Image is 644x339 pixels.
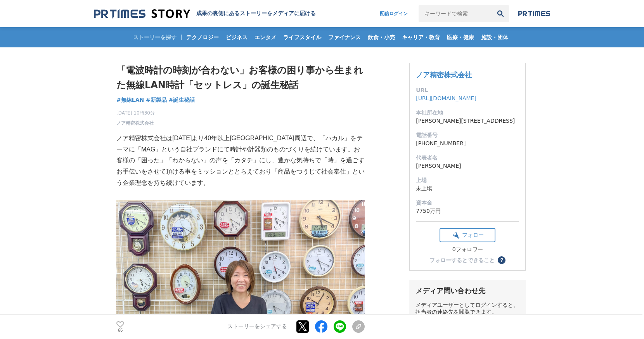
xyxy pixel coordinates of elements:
a: テクノロジー [183,27,222,47]
dt: 資本金 [416,199,519,207]
div: メディアユーザーとしてログインすると、担当者の連絡先を閲覧できます。 [415,302,519,316]
button: 検索 [492,5,509,22]
span: ？ [499,257,504,263]
div: 0フォロワー [440,246,495,253]
span: エンタメ [251,34,279,41]
a: ノア精密株式会社 [116,120,154,127]
a: [URL][DOMAIN_NAME] [416,95,476,101]
dd: 7750万円 [416,207,519,215]
p: 66 [116,329,124,332]
dd: 未上場 [416,184,519,193]
a: キャリア・教育 [399,27,443,47]
span: ファイナンス [325,34,364,41]
img: 成果の裏側にあるストーリーをメディアに届ける [94,9,190,19]
dt: 上場 [416,176,519,184]
span: キャリア・教育 [399,34,443,41]
a: #無線LAN [116,96,144,104]
div: フォローするとできること [429,257,495,263]
span: ライフスタイル [280,34,324,41]
dd: [PHONE_NUMBER] [416,139,519,148]
input: キーワードで検索 [419,5,492,22]
span: テクノロジー [183,34,222,41]
img: prtimes [518,10,550,17]
a: 施設・団体 [478,27,511,47]
p: ノア精密株式会社は[DATE]より40年以上[GEOGRAPHIC_DATA]周辺で、「ハカル」をテーマに「MAG」という自社ブランドにて時計や計器類のものづくりを続けています。お客様の「困った... [116,133,365,189]
span: 医療・健康 [444,34,477,41]
dd: [PERSON_NAME] [416,162,519,170]
dt: 本社所在地 [416,109,519,117]
span: [DATE] 10時30分 [116,110,155,116]
a: ライフスタイル [280,27,324,47]
span: ビジネス [223,34,251,41]
dt: URL [416,86,519,94]
a: 医療・健康 [444,27,477,47]
a: #誕生秘話 [169,96,195,104]
button: フォロー [440,228,495,242]
span: #誕生秘話 [169,96,195,103]
a: 配信ログイン [372,5,415,22]
a: #新製品 [146,96,167,104]
span: 飲食・小売 [365,34,398,41]
span: 施設・団体 [478,34,511,41]
a: エンタメ [251,27,279,47]
span: #無線LAN [116,96,144,103]
span: #新製品 [146,96,167,103]
button: ？ [498,256,506,264]
dt: 代表者名 [416,154,519,162]
a: ビジネス [223,27,251,47]
a: 飲食・小売 [365,27,398,47]
h1: 「電波時計の時刻が合わない」お客様の困り事から生まれた無線LAN時計「セットレス」の誕生秘話 [116,63,365,93]
a: ファイナンス [325,27,364,47]
p: ストーリーをシェアする [227,323,287,330]
div: メディア問い合わせ先 [415,286,519,296]
h2: 成果の裏側にあるストーリーをメディアに届ける [196,10,316,17]
a: ノア精密株式会社 [416,71,472,79]
dt: 電話番号 [416,131,519,139]
a: 成果の裏側にあるストーリーをメディアに届ける 成果の裏側にあるストーリーをメディアに届ける [94,9,316,19]
dd: [PERSON_NAME][STREET_ADDRESS] [416,117,519,125]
